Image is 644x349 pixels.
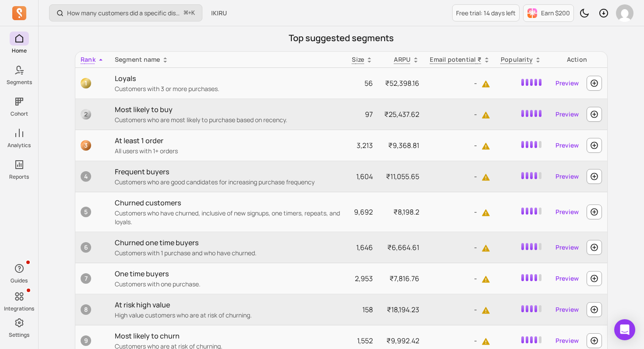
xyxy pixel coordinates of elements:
span: 56 [364,78,373,88]
span: 3 [81,140,91,151]
p: Churned one time buyers [115,237,342,248]
p: Guides [11,277,28,284]
a: Preview [552,106,582,122]
span: ₹8,198.2 [393,207,419,217]
div: Segment name [115,55,342,64]
span: 9,692 [354,207,373,217]
span: ₹11,055.65 [386,172,419,181]
button: How many customers did a specific discount code generate?⌘+K [49,4,202,21]
p: - [430,78,490,88]
a: Preview [552,137,582,153]
span: 5 [81,207,91,217]
p: Customers who are most likely to purchase based on recency. [115,116,342,124]
span: 3,213 [357,141,373,150]
span: 97 [365,109,373,119]
span: ₹6,664.61 [387,243,419,252]
p: Reports [9,173,29,180]
p: Most likely to buy [115,104,342,115]
p: - [430,171,490,182]
span: 158 [362,305,373,314]
span: 1 [81,78,91,88]
span: 4 [81,171,91,182]
p: Loyals [115,73,342,84]
img: avatar [616,4,633,22]
a: Preview [552,333,582,349]
div: Open Intercom Messenger [614,319,635,340]
span: Size [352,55,364,63]
p: - [430,140,490,151]
span: 2 [81,109,91,120]
span: 2,953 [355,274,373,283]
p: At risk high value [115,300,342,310]
p: How many customers did a specific discount code generate? [67,9,180,18]
span: 7 [81,273,91,284]
p: - [430,335,490,346]
a: Preview [552,204,582,220]
span: ₹9,368.81 [388,141,419,150]
p: Cohort [11,110,28,117]
p: - [430,273,490,284]
a: Preview [552,169,582,184]
p: All users with 1+ orders [115,147,342,155]
a: Preview [552,271,582,286]
p: High value customers who are at risk of churning. [115,311,342,320]
p: One time buyers [115,268,342,279]
p: At least 1 order [115,135,342,146]
p: Integrations [4,305,34,312]
span: 9 [81,335,91,346]
p: - [430,207,490,217]
div: Action [552,55,602,64]
p: Email potential ₹ [430,55,481,64]
p: Settings [9,331,29,338]
p: Most likely to churn [115,331,342,341]
a: Preview [552,302,582,317]
span: ₹18,194.23 [387,305,419,314]
p: Free trial: 14 days left [456,9,516,18]
button: Guides [10,260,29,286]
span: 8 [81,304,91,315]
p: - [430,304,490,315]
span: ₹52,398.16 [385,78,419,88]
span: 6 [81,242,91,253]
kbd: K [191,10,195,17]
p: Top suggested segments [75,32,608,44]
span: ₹7,816.76 [389,274,419,283]
p: Frequent buyers [115,166,342,177]
p: Customers with one purchase. [115,280,342,289]
p: Customers who are good candidates for increasing purchase frequency [115,178,342,187]
p: Popularity [501,55,533,64]
button: IKIRU [206,5,232,21]
span: 1,646 [356,243,373,252]
span: Rank [81,55,96,63]
a: Preview [552,75,582,91]
span: IKIRU [211,9,227,18]
p: Customers with 1 purchase and who have churned. [115,249,342,257]
p: Analytics [7,142,31,149]
button: Earn $200 [523,4,574,22]
span: ₹9,992.42 [386,336,419,345]
p: - [430,242,490,253]
button: Toggle dark mode [576,4,593,22]
span: ₹25,437.62 [384,109,419,119]
a: Preview [552,240,582,255]
p: Earn $200 [541,9,570,18]
span: + [184,8,195,18]
p: Segments [7,79,32,86]
span: 1,552 [357,336,373,345]
p: Customers with 3 or more purchases. [115,85,342,93]
span: 1,604 [356,172,373,181]
kbd: ⌘ [184,8,188,19]
p: Customers who have churned, inclusive of new signups, one timers, repeats, and loyals. [115,209,342,226]
p: Home [12,47,27,54]
p: - [430,109,490,120]
p: ARPU [394,55,410,64]
a: Free trial: 14 days left [452,4,520,21]
p: Churned customers [115,197,342,208]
